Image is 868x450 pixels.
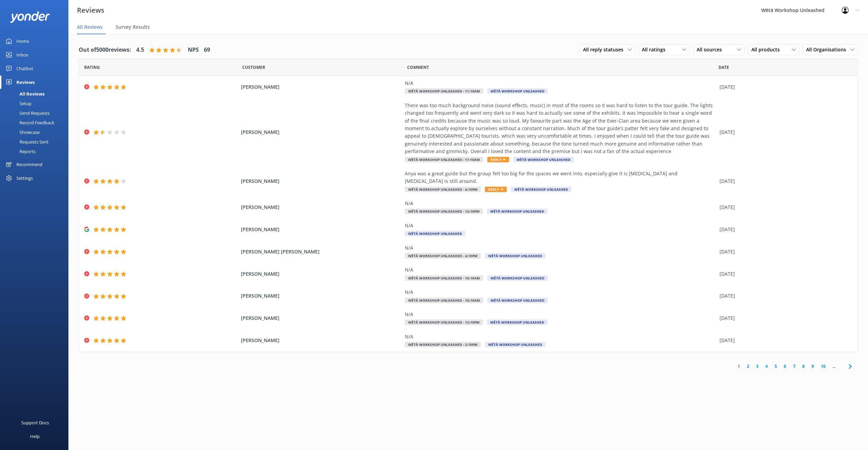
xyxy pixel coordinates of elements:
[734,363,743,370] a: 1
[241,270,401,278] span: [PERSON_NAME]
[485,253,545,259] span: Wētā Workshop Unleashed
[405,311,716,318] div: N/A
[405,102,716,155] div: There was too much background noise (sound effects, music) in most of the rooms so it was hard to...
[720,203,849,211] div: [DATE]
[16,62,33,75] div: Chatbot
[753,363,762,370] a: 3
[718,64,729,71] span: Date
[4,118,54,127] div: Record Feedback
[405,298,483,303] span: Wētā Workshop Unleashed - 10:10am
[405,333,716,340] div: N/A
[241,177,401,185] span: [PERSON_NAME]
[4,108,50,118] div: Send Requests
[4,127,68,137] a: Showcase
[405,88,483,94] span: Wētā Workshop Unleashed - 11:10am
[762,363,771,370] a: 4
[485,187,507,192] span: Reply
[16,171,33,185] div: Settings
[241,128,401,136] span: [PERSON_NAME]
[4,89,44,99] div: All Reviews
[405,231,465,236] span: Wētā Workshop Unleashed
[4,127,40,137] div: Showcase
[697,46,726,53] span: All sources
[743,363,753,370] a: 2
[16,48,28,62] div: Inbox
[720,314,849,322] div: [DATE]
[405,222,716,229] div: N/A
[405,79,716,87] div: N/A
[642,46,670,53] span: All ratings
[405,200,716,207] div: N/A
[806,46,850,53] span: All Organisations
[405,157,483,162] span: Wētā Workshop Unleashed - 11:10am
[780,363,790,370] a: 6
[10,11,50,23] img: yonder-white-logo.png
[241,292,401,300] span: [PERSON_NAME]
[4,147,68,156] a: Reports
[405,320,483,325] span: Wētā Workshop Unleashed - 12:10pm
[405,170,716,185] div: Anya was a great guide but the group felt too big for the spaces we went into, especially give it...
[4,108,68,118] a: Send Requests
[242,64,265,71] span: Date
[751,46,784,53] span: All products
[241,337,401,344] span: [PERSON_NAME]
[84,64,100,71] span: Date
[405,244,716,252] div: N/A
[511,187,571,192] span: Wētā Workshop Unleashed
[204,46,210,54] h4: 69
[16,75,35,89] div: Reviews
[4,137,68,147] a: Requests Sent
[4,137,49,147] div: Requests Sent
[799,363,808,370] a: 8
[583,46,627,53] span: All reply statuses
[487,209,547,214] span: Wētā Workshop Unleashed
[720,226,849,233] div: [DATE]
[4,99,68,108] a: Setup
[720,248,849,255] div: [DATE]
[487,88,548,94] span: Wētā Workshop Unleashed
[487,275,548,281] span: Wētā Workshop Unleashed
[405,275,483,281] span: Wētā Workshop Unleashed - 10:10am
[241,83,401,91] span: [PERSON_NAME]
[4,99,31,108] div: Setup
[405,288,716,296] div: N/A
[241,226,401,233] span: [PERSON_NAME]
[808,363,817,370] a: 9
[720,270,849,278] div: [DATE]
[16,34,29,48] div: Home
[241,314,401,322] span: [PERSON_NAME]
[771,363,780,370] a: 5
[817,363,829,370] a: 10
[77,5,104,16] h3: Reviews
[405,253,481,259] span: Wētā Workshop Unleashed - 4:10pm
[188,46,199,54] h4: NPS
[241,203,401,211] span: [PERSON_NAME]
[116,24,150,30] span: Survey Results
[405,342,481,347] span: Wētā Workshop Unleashed - 2:10pm
[829,363,839,370] span: ...
[405,266,716,274] div: N/A
[513,157,574,162] span: Wētā Workshop Unleashed
[79,46,131,54] h4: Out of 5000 reviews:
[30,429,40,443] div: Help
[77,24,103,30] span: All Reviews
[487,320,547,325] span: Wētā Workshop Unleashed
[485,342,545,347] span: Wētā Workshop Unleashed
[405,187,481,192] span: Wētā Workshop Unleashed - 4:10pm
[720,83,849,91] div: [DATE]
[720,292,849,300] div: [DATE]
[4,147,36,156] div: Reports
[720,337,849,344] div: [DATE]
[487,157,509,162] span: Reply
[487,298,548,303] span: Wētā Workshop Unleashed
[241,248,401,255] span: [PERSON_NAME] [PERSON_NAME]
[4,118,68,127] a: Record Feedback
[790,363,799,370] a: 7
[16,158,42,171] div: Recommend
[405,209,483,214] span: Wētā Workshop Unleashed - 12:10pm
[407,64,429,71] span: Question
[4,89,68,99] a: All Reviews
[136,46,144,54] h4: 4.5
[720,177,849,185] div: [DATE]
[720,128,849,136] div: [DATE]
